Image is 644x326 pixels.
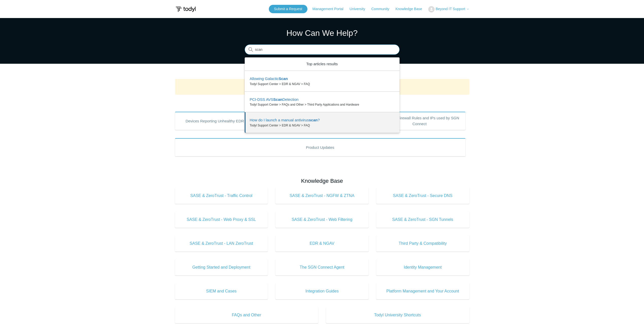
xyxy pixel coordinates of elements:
zd-autocomplete-breadcrumbs-multibrand: Todyl Support Center > FAQs and Other > Third Party Applications and Hardware [250,102,394,107]
a: EDR & NGAV [275,235,369,252]
a: Outbound Firewall Rules and IPs used by SGN Connect [374,112,466,130]
zd-autocomplete-header: Top articles results [245,57,400,71]
a: SASE & ZeroTrust - Traffic Control [175,188,268,204]
a: SASE & ZeroTrust - Secure DNS [376,188,469,204]
span: Platform Management and Your Account [384,288,462,294]
em: Scan [273,97,283,102]
h1: How Can We Help? [245,27,400,39]
a: The SGN Connect Agent [275,259,369,275]
a: Management Portal [312,6,349,12]
a: Todyl University Shortcuts [326,307,469,323]
span: SASE & ZeroTrust - Web Proxy & SSL [183,217,260,223]
input: Search [245,45,400,55]
a: Platform Management and Your Account [376,283,469,299]
span: Third Party & Compatibility [384,240,462,247]
img: Todyl Support Center Help Center home page [175,5,196,14]
h2: Popular Articles [175,99,469,107]
span: Identity Management [384,264,462,270]
span: SASE & ZeroTrust - LAN ZeroTrust [183,240,260,247]
zd-autocomplete-title-multibrand: Suggested result 1 Allowing Galactic Scan [250,76,288,82]
zd-autocomplete-breadcrumbs-multibrand: Todyl Support Center > EDR & NGAV > FAQ [250,82,394,86]
zd-autocomplete-breadcrumbs-multibrand: Todyl Support Center > EDR & NGAV > FAQ [250,123,394,128]
span: SASE & ZeroTrust - SGN Tunnels [384,217,462,223]
a: SIEM and Cases [175,283,268,299]
a: SASE & ZeroTrust - NGFW & ZTNA [275,188,369,204]
span: SIEM and Cases [183,288,260,294]
span: SASE & ZeroTrust - Secure DNS [384,193,462,199]
a: University [350,6,370,12]
a: SASE & ZeroTrust - Web Filtering [275,211,369,228]
a: Knowledge Base [395,6,427,12]
a: SASE & ZeroTrust - Web Proxy & SSL [175,211,268,228]
a: SASE & ZeroTrust - LAN ZeroTrust [175,235,268,252]
span: SASE & ZeroTrust - Traffic Control [183,193,260,199]
span: SASE & ZeroTrust - Web Filtering [283,217,361,223]
em: Scan [279,76,288,81]
a: SASE & ZeroTrust - SGN Tunnels [376,211,469,228]
h2: Knowledge Base [175,177,469,185]
a: Submit a Request [269,5,307,13]
span: The SGN Connect Agent [283,264,361,270]
a: Product Updates [175,138,466,156]
em: scan [309,118,318,122]
button: Beyond IT Support [428,6,469,12]
a: Integration Guides [275,283,369,299]
a: Getting Started and Deployment [175,259,268,275]
zd-autocomplete-title-multibrand: Suggested result 3 How do I launch a manual antivirus scan? [250,118,320,123]
span: Beyond IT Support [436,7,465,11]
span: Getting Started and Deployment [183,264,260,270]
span: Integration Guides [283,288,361,294]
a: Third Party & Compatibility [376,235,469,252]
span: SASE & ZeroTrust - NGFW & ZTNA [283,193,361,199]
a: FAQs and Other [175,307,318,323]
span: EDR & NGAV [283,240,361,247]
a: Community [371,6,394,12]
zd-autocomplete-title-multibrand: Suggested result 2 PCI-DSS AVS Scan Detection [250,97,299,103]
span: Todyl University Shortcuts [334,312,462,318]
span: FAQs and Other [183,312,311,318]
a: Devices Reporting Unhealthy EDR States [175,112,267,130]
a: Identity Management [376,259,469,275]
